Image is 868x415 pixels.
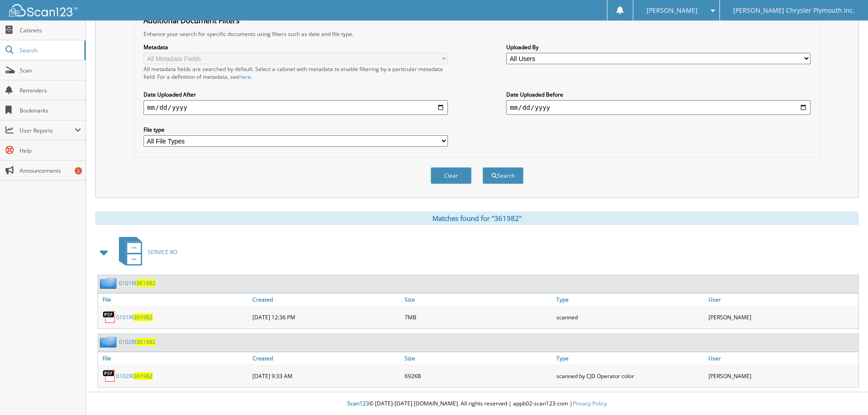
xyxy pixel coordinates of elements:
[134,372,153,380] span: 361982
[134,313,153,321] span: 361982
[20,167,81,174] span: Announcements
[144,126,448,133] label: File type
[554,367,706,385] div: scanned by CJD Operator color
[148,248,177,256] span: SERVICE RO
[20,107,81,114] span: Bookmarks
[100,336,119,348] img: folder2.png
[144,65,448,81] div: All metadata fields are searched by default. Select a cabinet with metadata to enable filtering b...
[706,352,858,364] a: User
[75,167,82,174] div: 2
[347,400,369,407] span: Scan123
[402,367,555,385] div: 692KB
[250,352,402,364] a: Created
[144,91,448,98] label: Date Uploaded After
[483,167,524,184] button: Search
[250,367,402,385] div: [DATE] 9:33 AM
[113,234,177,270] a: SERVICE RO
[139,15,244,26] legend: Additional Document Filters
[733,8,855,13] span: [PERSON_NAME] Chrysler Plymouth Inc.
[554,352,706,364] a: Type
[647,8,698,13] span: [PERSON_NAME]
[706,293,858,306] a: User
[431,167,472,184] button: Clear
[103,369,116,383] img: PDF.png
[506,91,811,98] label: Date Uploaded Before
[20,147,81,154] span: Help
[402,293,555,306] a: Size
[116,372,153,380] a: 0102RI361982
[20,26,81,34] span: Cabinets
[98,352,250,364] a: File
[20,67,81,74] span: Scan
[554,293,706,306] a: Type
[20,46,80,54] span: Search
[554,308,706,326] div: scanned
[98,293,250,306] a: File
[706,367,858,385] div: [PERSON_NAME]
[9,4,77,16] img: scan123-logo-white.svg
[20,127,75,134] span: User Reports
[402,308,555,326] div: 7MB
[95,211,859,225] div: Matches found for "361982"
[250,308,402,326] div: [DATE] 12:36 PM
[144,43,448,51] label: Metadata
[402,352,555,364] a: Size
[136,279,155,287] span: 361982
[103,310,116,324] img: PDF.png
[506,43,811,51] label: Uploaded By
[119,279,155,287] a: 0101RI361982
[139,30,815,38] div: Enhance your search for specific documents using filters such as date and file type.
[119,338,155,346] a: 0102RI361982
[573,400,607,407] a: Privacy Policy
[86,393,868,415] div: © [DATE]-[DATE] [DOMAIN_NAME]. All rights reserved | appb02-scan123-com |
[20,87,81,94] span: Reminders
[116,313,153,321] a: 0101RI361982
[144,100,448,115] input: start
[239,73,251,81] a: here
[136,338,155,346] span: 361982
[706,308,858,326] div: [PERSON_NAME]
[100,277,119,289] img: folder2.png
[250,293,402,306] a: Created
[506,100,811,115] input: end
